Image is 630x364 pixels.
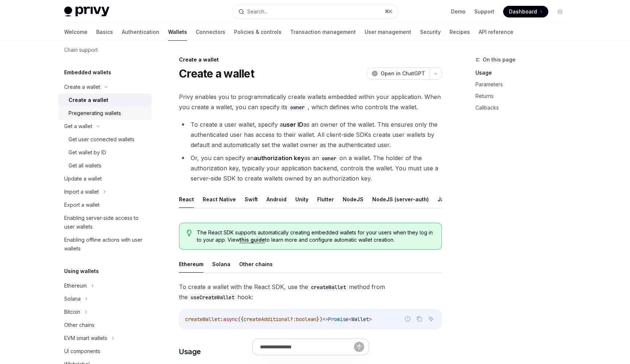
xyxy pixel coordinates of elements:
button: Unity [295,191,308,208]
h1: Create a wallet [179,67,254,80]
a: Enabling offline actions with user wallets [58,233,152,255]
span: boolean [296,316,316,323]
a: UI components [58,345,152,358]
a: Dashboard [503,6,548,17]
div: Create a wallet [179,56,442,63]
a: Policies & controls [234,23,281,41]
span: To create a wallet with the React SDK, use the method from the hook: [179,282,442,302]
span: }) [316,316,322,323]
span: The React SDK supports automatically creating embedded wallets for your users when they log in to... [197,229,434,244]
a: Enabling server-side access to user wallets [58,211,152,233]
button: NodeJS [343,191,363,208]
span: ⌘ K [385,9,392,15]
span: createAdditional [244,316,290,323]
a: Authentication [122,23,159,41]
button: Search...⌘K [233,5,397,18]
div: Create a wallet [64,83,100,91]
div: Get user connected wallets [69,135,135,144]
a: this guide [240,237,265,243]
code: createWallet [308,283,349,291]
button: Toggle dark mode [554,6,566,17]
span: Wallet [351,316,369,323]
span: On this page [483,55,516,64]
div: Enabling offline actions with user wallets [64,236,147,253]
div: Pregenerating wallets [69,109,121,118]
button: Android [267,191,287,208]
a: API reference [479,23,513,41]
div: Get wallet by ID [69,148,106,157]
a: Usage [475,67,572,79]
button: Java [437,191,450,208]
span: ({ [238,316,244,323]
a: Get wallet by ID [58,146,152,159]
span: createWallet [185,316,220,323]
button: Ask AI [426,314,436,324]
span: Promise [328,316,349,323]
code: owner [319,154,339,162]
span: Privy enables you to programmatically create wallets embedded within your application. When you c... [179,92,442,112]
div: Ethereum [64,281,87,290]
a: Demo [451,8,466,15]
div: Export a wallet [64,201,100,209]
span: Open in ChatGPT [381,70,425,77]
div: Solana [64,294,81,303]
strong: authorization key [254,154,304,162]
span: async [223,316,238,323]
button: Swift [245,191,258,208]
a: Callbacks [475,102,572,114]
svg: Tip [187,230,192,236]
a: Pregenerating wallets [58,107,152,120]
button: React Native [203,191,236,208]
button: NodeJS (server-auth) [372,191,429,208]
div: Create a wallet [69,96,108,104]
a: Get user connected wallets [58,133,152,146]
div: UI components [64,347,100,356]
div: Get a wallet [64,122,92,131]
a: Parameters [475,79,572,90]
a: Export a wallet [58,198,152,211]
a: User management [365,23,411,41]
a: Recipes [450,23,470,41]
h5: Using wallets [64,267,99,276]
span: Dashboard [509,8,537,15]
div: EVM smart wallets [64,334,107,343]
div: Bitcoin [64,308,80,316]
a: Basics [96,23,113,41]
a: Security [420,23,441,41]
a: Connectors [196,23,225,41]
div: Update a wallet [64,174,102,183]
a: Update a wallet [58,172,152,185]
button: Open in ChatGPT [367,67,429,80]
a: Transaction management [290,23,356,41]
button: Solana [212,256,230,273]
span: < [349,316,351,323]
a: Support [474,8,494,15]
div: Import a wallet [64,187,99,196]
a: Create a wallet [58,94,152,107]
button: Copy the contents from the code block [415,314,424,324]
a: Other chains [58,318,152,332]
button: React [179,191,194,208]
a: Returns [475,90,572,102]
span: => [322,316,328,323]
div: Search... [247,7,268,16]
code: useCreateWallet [188,293,237,301]
button: Ethereum [179,256,203,273]
li: Or, you can specify an as an on a wallet. The holder of the authorization key, typically your app... [179,153,442,183]
a: Welcome [64,23,87,41]
div: Enabling server-side access to user wallets [64,214,147,231]
h5: Embedded wallets [64,68,111,77]
img: light logo [64,7,109,17]
span: : [220,316,223,323]
li: To create a user wallet, specify a as an owner of the wallet. This ensures only the authenticated... [179,119,442,150]
a: Wallets [168,23,187,41]
button: Send message [354,342,364,352]
span: > [369,316,372,323]
code: owner [287,103,308,111]
div: Other chains [64,321,94,329]
button: Flutter [317,191,334,208]
span: ?: [290,316,296,323]
strong: user ID [283,121,303,128]
button: Other chains [239,256,273,273]
button: Report incorrect code [403,314,412,324]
